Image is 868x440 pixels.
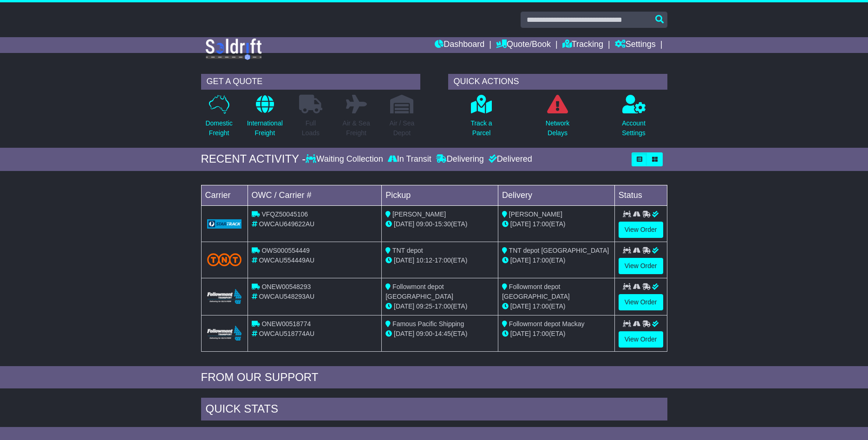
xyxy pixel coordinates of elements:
[259,330,314,337] span: OWCAU518774AU
[385,329,494,339] div: - (ETA)
[435,37,484,53] a: Dashboard
[261,247,310,254] span: OWS000554449
[299,118,322,138] p: Full Loads
[448,74,667,90] div: QUICK ACTIONS
[435,330,451,337] span: 14:45
[435,256,451,264] span: 17:00
[385,283,453,300] span: Followmont depot [GEOGRAPHIC_DATA]
[496,37,551,53] a: Quote/Book
[392,210,446,218] span: [PERSON_NAME]
[416,330,432,337] span: 09:00
[392,320,464,328] span: Famous Pacific Shipping
[619,294,663,310] a: View Order
[385,256,494,265] div: - (ETA)
[394,256,414,264] span: [DATE]
[509,247,609,254] span: TNT depot [GEOGRAPHIC_DATA]
[248,185,382,205] td: OWC / Carrier #
[619,258,663,274] a: View Order
[502,256,611,265] div: (ETA)
[394,220,414,228] span: [DATE]
[390,118,415,138] p: Air / Sea Depot
[385,302,494,311] div: - (ETA)
[201,74,420,90] div: GET A QUOTE
[434,154,486,164] div: Delivering
[416,256,432,264] span: 10:12
[207,219,242,229] img: GetCarrierServiceLogo
[502,329,611,339] div: (ETA)
[498,185,614,205] td: Delivery
[416,220,432,228] span: 09:00
[619,222,663,238] a: View Order
[306,154,385,164] div: Waiting Collection
[546,118,569,138] p: Network Delays
[435,220,451,228] span: 15:30
[382,185,498,205] td: Pickup
[509,320,585,328] span: Followmont depot Mackay
[435,302,451,310] span: 17:00
[502,219,611,229] div: (ETA)
[510,256,531,264] span: [DATE]
[247,94,283,143] a: InternationalFreight
[502,283,570,300] span: Followmont depot [GEOGRAPHIC_DATA]
[247,118,283,138] p: International Freight
[510,220,531,228] span: [DATE]
[621,94,646,143] a: AccountSettings
[385,219,494,229] div: - (ETA)
[533,330,549,337] span: 17:00
[509,210,562,218] span: [PERSON_NAME]
[261,320,311,328] span: ONEW00518774
[510,330,531,337] span: [DATE]
[201,398,667,423] div: Quick Stats
[622,118,646,138] p: Account Settings
[259,293,314,300] span: OWCAU548293AU
[201,185,248,205] td: Carrier
[261,283,311,290] span: ONEW00548293
[201,152,306,166] div: RECENT ACTIVITY -
[416,302,432,310] span: 09:25
[392,247,423,254] span: TNT depot
[533,256,549,264] span: 17:00
[562,37,603,53] a: Tracking
[533,220,549,228] span: 17:00
[533,302,549,310] span: 17:00
[619,331,663,348] a: View Order
[207,289,242,304] img: Followmont_Transport.png
[615,37,656,53] a: Settings
[510,302,531,310] span: [DATE]
[394,302,414,310] span: [DATE]
[261,210,308,218] span: VFQZ50045106
[259,256,314,264] span: OWCAU554449AU
[470,118,492,138] p: Track a Parcel
[614,185,667,205] td: Status
[385,154,434,164] div: In Transit
[201,371,667,384] div: FROM OUR SUPPORT
[394,330,414,337] span: [DATE]
[205,118,232,138] p: Domestic Freight
[207,326,242,341] img: Followmont_Transport.png
[343,118,370,138] p: Air & Sea Freight
[545,94,570,143] a: NetworkDelays
[259,220,314,228] span: OWCAU649622AU
[207,253,242,266] img: TNT_Domestic.png
[470,94,492,143] a: Track aParcel
[486,154,532,164] div: Delivered
[205,94,233,143] a: DomesticFreight
[502,302,611,311] div: (ETA)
